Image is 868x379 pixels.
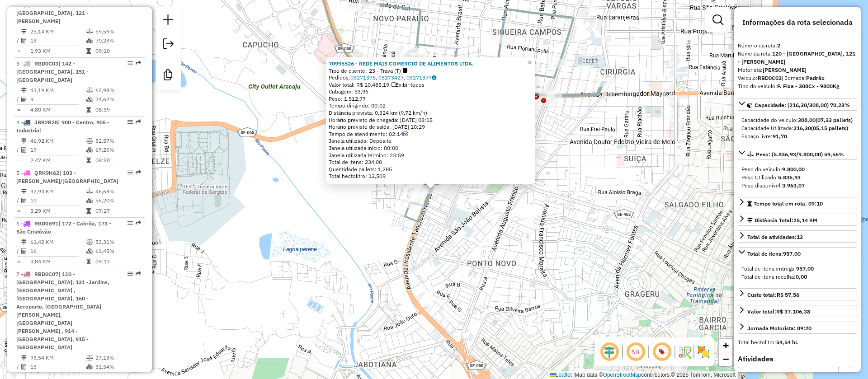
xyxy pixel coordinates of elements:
div: Horário previsto de saída: [DATE] 10:29 [329,123,533,131]
span: Capacidade: (216,30/308,00) 70,23% [755,102,850,108]
span: Exibir número da rota [651,341,673,363]
td: 09:10 [95,47,141,56]
td: 4,80 KM [30,105,86,114]
td: 93,54 KM [30,353,86,362]
strong: R$ 37.106,38 [776,308,810,315]
td: 31,54% [95,362,141,371]
strong: 3.963,07 [782,182,805,189]
td: 2,47 KM [30,156,86,165]
span: RBD0C03 [34,60,58,67]
td: / [16,362,21,371]
div: Veículo: [738,74,857,82]
div: Map data © contributors,© 2025 TomTom, Microsoft [548,371,738,379]
td: 19 [30,145,86,154]
i: % de utilização do peso [86,29,93,34]
em: Opções [127,220,133,226]
span: | 172 - Cabrita, 173 - São Cristóvão [16,220,111,235]
strong: 54,54 hL [776,339,798,346]
i: % de utilização do peso [86,239,93,245]
div: Tempo dirigindo: 00:02 [329,102,533,109]
span: RBD0C02 [34,1,58,8]
td: 59,56% [95,27,141,36]
div: Total hectolitro: [738,338,857,346]
div: Peso disponível: [741,182,854,190]
strong: 5.836,93 [778,174,801,181]
span: | 142 - [GEOGRAPHIC_DATA], 151 - [GEOGRAPHIC_DATA] [16,60,89,83]
span: 3 - [16,60,89,83]
i: Tempo total em rota [86,259,91,264]
a: Leaflet [550,372,572,378]
div: Total de itens recolha: [741,273,854,281]
i: % de utilização da cubagem [86,38,93,43]
span: 6 - [16,220,111,235]
i: Total de Atividades [21,147,27,153]
div: Horário previsto de chegada: [DATE] 08:15 [329,117,533,124]
div: Distância Total: [747,216,817,225]
td: 56,20% [95,196,141,205]
div: Custo total: [747,291,799,299]
div: Janela utilizada: Depósito [329,137,533,145]
div: Tipo do veículo: [738,82,857,90]
i: Tempo total em rota [86,208,91,214]
a: Close popup [524,57,535,68]
td: 62,98% [95,86,141,95]
em: Opções [127,61,133,66]
td: 61,45% [95,247,141,256]
a: Exibir filtros [709,11,727,29]
a: Zoom out [719,352,732,366]
img: Exibir/Ocultar setores [696,345,711,359]
span: Ocultar NR [625,341,646,363]
span: 5 - [16,169,118,184]
i: Total de Atividades [21,97,27,102]
i: Total de Atividades [21,248,27,254]
span: | 103 - [PERSON_NAME]/[GEOGRAPHIC_DATA] [16,169,118,184]
a: Exportar sessão [159,35,177,55]
a: Tempo total em rota: 09:10 [738,197,857,209]
td: 25,14 KM [30,27,86,36]
i: % de utilização do peso [86,88,93,93]
div: Capacidade: (216,30/308,00) 70,23% [738,112,857,144]
td: 08:50 [95,156,141,165]
div: Tipo de cliente: [329,67,533,75]
td: = [16,105,21,114]
a: Custo total:R$ 57,56 [738,288,857,300]
td: 07:27 [95,206,141,215]
a: Distância Total:25,14 KM [738,214,857,226]
strong: 9.800,00 [782,166,805,173]
div: Janela utilizada início: 00:00 [329,145,533,152]
strong: 957,00 [796,265,814,272]
a: Total de atividades:13 [738,230,857,243]
div: Peso Utilizado: [741,173,854,182]
div: Valor total: [747,308,810,316]
span: | 900 - Centro, 905 - Industrial [16,119,109,134]
td: 3,29 KM [30,206,86,215]
strong: 91,70 [773,133,787,140]
td: 9 [30,95,86,104]
i: Tempo total em rota [86,107,91,112]
span: Ocultar deslocamento [599,341,620,363]
i: % de utilização do peso [86,189,93,194]
td: 46,68% [95,187,141,196]
strong: R$ 57,56 [777,291,799,298]
span: Total de atividades: [747,234,803,240]
strong: (07,33 pallets) [816,117,853,123]
td: 74,62% [95,95,141,104]
td: 67,20% [95,145,141,154]
strong: [PERSON_NAME] [763,66,807,73]
td: 13 [30,362,86,371]
a: Jornada Motorista: 09:20 [738,322,857,334]
i: % de utilização da cubagem [86,198,93,203]
em: Rota exportada [136,170,141,175]
td: 61,42 KM [30,238,86,247]
i: Tempo total em rota [86,48,91,54]
span: QRK9H62 [34,169,59,176]
strong: 308,00 [798,117,816,123]
span: Peso do veículo: [741,166,805,173]
span: | [573,372,575,378]
i: Distância Total [21,189,27,194]
span: 23 - Trava (T) [369,67,407,75]
strong: Padrão [806,75,825,81]
i: Distância Total [21,29,27,34]
span: × [528,59,532,66]
span: Peso: (5.836,93/9.800,00) 59,56% [756,151,844,158]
